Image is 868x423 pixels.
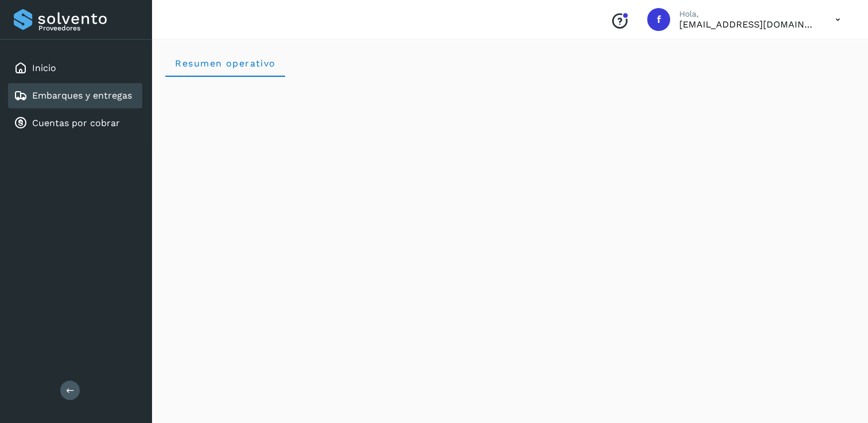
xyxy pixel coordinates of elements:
div: Inicio [8,56,142,81]
a: Inicio [32,62,56,73]
span: Resumen operativo [174,58,276,69]
div: Embarques y entregas [8,83,142,108]
a: Cuentas por cobrar [32,117,120,128]
a: Embarques y entregas [32,90,132,101]
p: facturacion@logisticafbr.com.mx [679,19,817,30]
p: Hola, [679,9,817,19]
div: Cuentas por cobrar [8,111,142,136]
p: Proveedores [38,24,138,32]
